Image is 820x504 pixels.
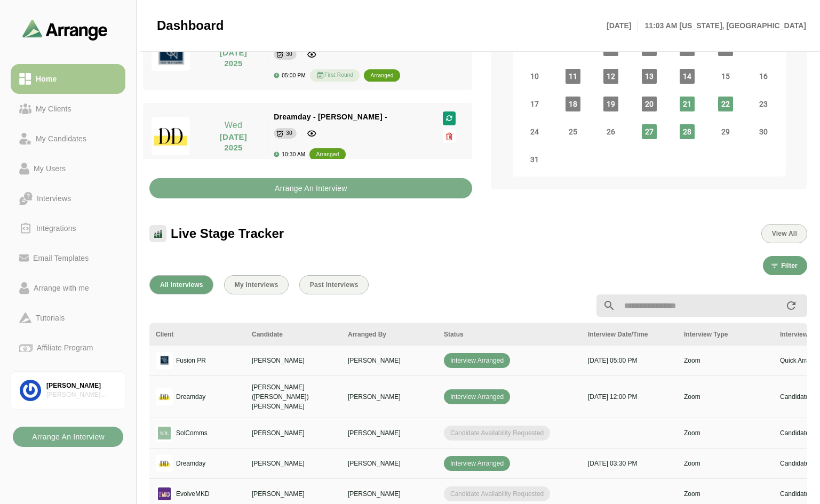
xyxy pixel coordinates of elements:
[771,230,797,237] span: View All
[11,183,125,213] a: Interviews
[684,489,767,499] p: Zoom
[11,64,125,94] a: Home
[252,428,335,438] p: [PERSON_NAME]
[785,299,798,312] i: appended action
[309,281,359,289] span: Past Interviews
[156,388,173,405] img: logo
[156,455,173,472] img: logo
[176,392,205,402] p: Dreamday
[156,330,239,339] div: Client
[33,341,97,354] div: Affiliate Program
[11,371,125,410] a: [PERSON_NAME][PERSON_NAME] Associates
[29,252,93,265] div: Email Templates
[718,97,733,111] span: Friday, August 22, 2025
[684,459,767,468] p: Zoom
[444,486,550,501] span: Candidate Availability Requested
[588,356,671,365] p: [DATE] 05:00 PM
[149,275,213,294] button: All Interviews
[156,352,173,369] img: logo
[176,428,208,438] p: SolComms
[11,94,125,124] a: My Clients
[22,19,108,40] img: arrangeai-name-small-logo.4d2b8aee.svg
[11,273,125,303] a: Arrange with me
[642,97,657,111] span: Wednesday, August 20, 2025
[274,151,305,157] div: 10:30 AM
[588,392,671,402] p: [DATE] 12:00 PM
[252,356,335,365] p: [PERSON_NAME]
[274,178,347,198] b: Arrange An Interview
[348,459,431,468] p: [PERSON_NAME]
[588,330,671,339] div: Interview Date/Time
[527,97,542,111] span: Sunday, August 17, 2025
[603,97,618,111] span: Tuesday, August 19, 2025
[31,73,61,85] div: Home
[310,69,360,82] div: First Round
[680,69,695,84] span: Thursday, August 14, 2025
[11,154,125,183] a: My Users
[149,178,472,198] button: Arrange An Interview
[566,97,580,111] span: Monday, August 18, 2025
[718,69,733,84] span: Friday, August 15, 2025
[234,281,278,289] span: My Interviews
[29,162,70,175] div: My Users
[176,459,205,468] p: Dreamday
[444,330,575,339] div: Status
[684,392,767,402] p: Zoom
[642,69,657,84] span: Wednesday, August 13, 2025
[680,97,695,111] span: Thursday, August 21, 2025
[176,356,206,365] p: Fusion PR
[252,489,335,499] p: [PERSON_NAME]
[444,389,510,404] span: Interview Arranged
[603,124,618,139] span: Tuesday, August 26, 2025
[11,303,125,333] a: Tutorials
[348,428,431,438] p: [PERSON_NAME]
[252,382,335,411] p: [PERSON_NAME] ([PERSON_NAME]) [PERSON_NAME]
[761,224,807,243] button: View All
[29,282,93,294] div: Arrange with me
[156,485,173,502] img: logo
[11,213,125,243] a: Integrations
[171,226,284,242] span: Live Stage Tracker
[206,47,260,69] p: [DATE] 2025
[152,33,190,71] img: fusion-logo.jpg
[299,275,369,294] button: Past Interviews
[348,330,431,339] div: Arranged By
[31,311,69,324] div: Tutorials
[348,392,431,402] p: [PERSON_NAME]
[224,275,289,294] button: My Interviews
[763,256,807,275] button: Filter
[46,390,116,399] div: [PERSON_NAME] Associates
[11,124,125,154] a: My Candidates
[684,428,767,438] p: Zoom
[444,353,510,368] span: Interview Arranged
[607,19,638,32] p: [DATE]
[756,97,771,111] span: Saturday, August 23, 2025
[11,243,125,273] a: Email Templates
[781,262,798,269] span: Filter
[444,456,510,471] span: Interview Arranged
[566,69,580,84] span: Monday, August 11, 2025
[680,124,695,139] span: Thursday, August 28, 2025
[32,222,81,235] div: Integrations
[31,427,105,447] b: Arrange An Interview
[31,132,91,145] div: My Candidates
[684,330,767,339] div: Interview Type
[176,489,210,499] p: EvolveMKD
[11,333,125,363] a: Affiliate Program
[156,425,173,442] img: logo
[638,19,806,32] p: 11:03 AM [US_STATE], [GEOGRAPHIC_DATA]
[603,69,618,84] span: Tuesday, August 12, 2025
[756,69,771,84] span: Saturday, August 16, 2025
[588,459,671,468] p: [DATE] 03:30 PM
[206,132,260,153] p: [DATE] 2025
[33,192,75,205] div: Interviews
[252,459,335,468] p: [PERSON_NAME]
[316,149,339,160] div: arranged
[206,119,260,132] p: Wed
[566,124,580,139] span: Monday, August 25, 2025
[274,113,387,121] span: Dreamday - [PERSON_NAME] -
[31,102,76,115] div: My Clients
[286,49,292,60] div: 30
[274,73,306,78] div: 05:00 PM
[286,128,292,139] div: 30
